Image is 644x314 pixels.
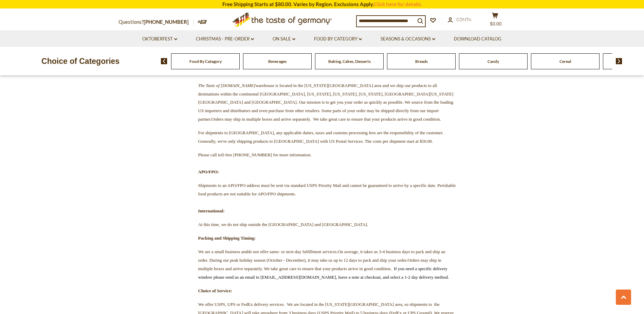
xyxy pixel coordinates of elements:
span: $0.00 [490,21,502,27]
span: At this time, we do not ship outside the [GEOGRAPHIC_DATA] and [GEOGRAPHIC_DATA]. [198,222,368,227]
span: warehouse is located in the [US_STATE][GEOGRAPHIC_DATA] area and we ship our products to all dest... [198,83,454,122]
button: $0.00 [485,12,505,29]
span: APO/FPO: [198,169,219,174]
span: Please call toll-free [PHONE_NUMBER] for more information. [198,152,312,157]
a: Download Catalog [454,35,501,43]
a: Conta [448,16,471,23]
a: Christmas - PRE-ORDER [196,35,254,43]
a: Candy [487,59,499,64]
a: Cereal [559,59,571,64]
img: previous arrow [161,58,167,64]
a: Food By Category [189,59,222,64]
span: Orders may ship in multiple boxes and arrive separately. We take great care to ensure that your p... [211,117,441,122]
span: International: [198,208,225,213]
a: On Sale [273,35,295,43]
span: Shipments to an APO/FPO address must be sent via standard USPS Priority Mail and cannot be guaran... [198,183,456,196]
a: Beverages [268,59,287,64]
img: next arrow [616,58,622,64]
a: [PHONE_NUMBER] [144,19,189,25]
span: Conta [456,17,471,22]
strong: Choice of Service: [198,288,232,293]
em: The Taste of [DOMAIN_NAME] [198,83,256,88]
p: Questions? [118,18,194,27]
a: Baking, Cakes, Desserts [328,59,371,64]
span: do not offer same- or next-day fulfillment services. [247,249,337,254]
a: Oktoberfest [142,35,177,43]
strong: Packing and Shipping Timing: [198,235,256,241]
span: Orders may ship in multiple boxes and arrive separately. We take great care to ensure that your p... [198,258,441,271]
a: Seasons & Occasions [381,35,435,43]
a: Breads [415,59,428,64]
span: For shipments to [GEOGRAPHIC_DATA], any applicable duties, taxes and customs processing fees are ... [198,130,445,144]
span: We are a small business and On average, it takes us 3-4 business days to pack and ship an order. ... [198,249,449,280]
a: Click here for details. [374,1,422,7]
a: Food By Category [314,35,362,43]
